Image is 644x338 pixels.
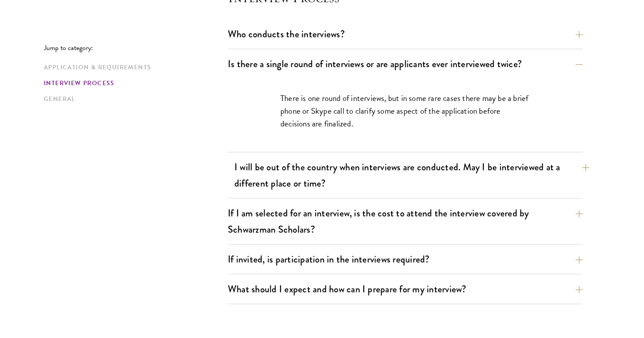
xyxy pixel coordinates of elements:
[234,157,589,193] button: I will be out of the country when interviews are conducted. May I be interviewed at a different p...
[228,279,583,299] button: What should I expect and how can I prepare for my interview?
[228,249,583,269] button: If invited, is participation in the interviews required?
[228,54,583,74] button: Is there a single round of interviews or are applicants ever interviewed twice?
[44,63,223,72] a: Application & Requirements
[228,203,583,239] button: If I am selected for an interview, is the cost to attend the interview covered by Schwarzman Scho...
[228,24,583,44] button: Who conducts the interviews?
[280,92,530,130] p: There is one round of interviews, but in some rare cases there may be a brief phone or Skype call...
[44,94,223,104] a: General
[44,79,223,88] a: Interview Process
[44,44,228,52] p: Jump to category:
